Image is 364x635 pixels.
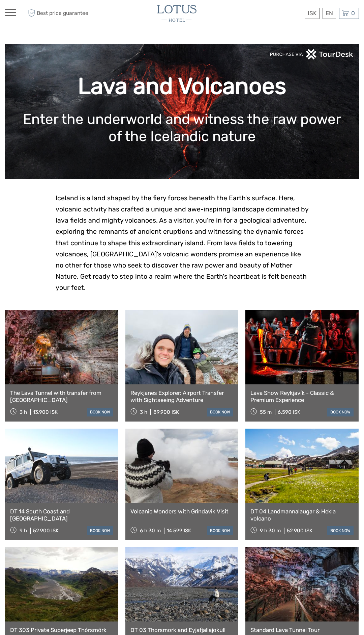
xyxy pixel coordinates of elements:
[207,526,233,535] a: book now
[250,508,354,522] a: DT 04 Landmannalaugar & Hekla volcano
[308,10,316,17] span: ISK
[20,409,27,415] span: 3 h
[323,8,336,19] div: EN
[207,408,233,416] a: book now
[130,627,234,633] a: DT 03 Thorsmork and Eyjafjallajokull
[157,5,196,22] img: 3065-b7107863-13b3-4aeb-8608-4df0d373a5c0_logo_small.jpg
[140,409,147,415] span: 3 h
[33,409,58,415] div: 13.900 ISK
[15,73,349,100] h1: Lava and Volcanoes
[270,49,354,59] img: PurchaseViaTourDeskwhite.png
[10,508,113,522] a: DT 14 South Coast and [GEOGRAPHIC_DATA]
[260,409,272,415] span: 55 m
[287,528,312,534] div: 52.900 ISK
[140,528,161,534] span: 6 h 30 m
[10,389,113,403] a: The Lava Tunnel with transfer from [GEOGRAPHIC_DATA]
[130,389,234,403] a: Reykjanes Explorer: Airport Transfer with Sightseeing Adventure
[130,508,234,515] a: Volcanic Wonders with Grindavik Visit
[260,528,281,534] span: 9 h 30 m
[56,194,308,291] span: Iceland is a land shaped by the fiery forces beneath the Earth's surface. Here, volcanic activity...
[87,526,113,535] a: book now
[20,528,27,534] span: 9 h
[250,389,354,403] a: Lava Show Reykjavík - Classic & Premium Experience
[15,111,349,145] h1: Enter the underworld and witness the raw power of the Icelandic nature
[153,409,179,415] div: 89.900 ISK
[327,526,354,535] a: book now
[33,528,59,534] div: 52.900 ISK
[26,8,94,19] span: Best price guarantee
[350,10,356,17] span: 0
[250,627,354,633] a: Standard Lava Tunnel Tour
[278,409,300,415] div: 6.590 ISK
[167,528,191,534] div: 14.599 ISK
[327,408,354,416] a: book now
[87,408,113,416] a: book now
